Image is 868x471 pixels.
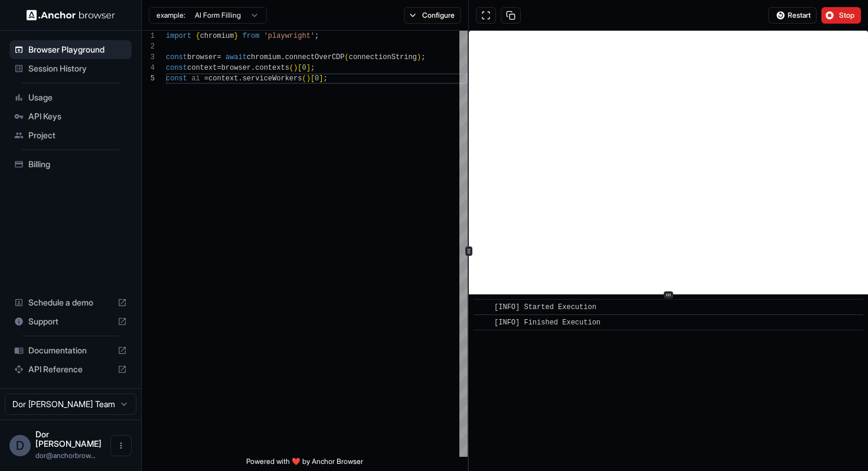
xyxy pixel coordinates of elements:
span: 0 [302,64,306,72]
span: . [280,53,285,61]
span: ( [302,74,306,83]
div: API Keys [9,107,132,126]
div: D [9,435,31,456]
span: const [166,53,187,61]
button: Configure [404,7,461,24]
span: connectionString [349,53,417,61]
span: const [166,64,187,72]
span: serviceWorkers [243,74,302,83]
span: Powered with ❤️ by Anchor Browser [246,457,363,471]
button: Copy session ID [501,7,521,24]
span: = [217,64,221,72]
span: . [251,64,255,72]
span: Stop [839,11,856,20]
div: 1 [142,31,155,41]
span: import [166,32,191,40]
span: ] [306,64,311,72]
span: ] [319,74,323,83]
span: Browser Playground [28,44,127,56]
div: 4 [142,63,155,73]
div: 3 [142,52,155,63]
span: Project [28,129,127,141]
span: Dor Dankner [35,429,102,449]
div: Browser Playground [9,40,132,59]
div: Session History [9,59,132,78]
div: Schedule a demo [9,293,132,312]
div: Support [9,312,132,331]
button: Open in full screen [476,7,496,24]
span: = [217,53,221,61]
span: API Keys [28,111,127,122]
img: Anchor Logo [27,9,115,21]
div: 5 [142,73,155,84]
span: Schedule a demo [28,297,113,308]
span: ; [315,32,319,40]
span: browser [187,53,217,61]
span: Support [28,316,113,327]
div: Billing [9,155,132,174]
span: 0 [315,74,319,83]
span: { [195,32,200,40]
div: Documentation [9,341,132,360]
span: } [234,32,238,40]
span: [ [311,74,315,83]
span: Restart [788,11,811,20]
span: [INFO] Started Execution [494,303,596,311]
span: ai [191,74,200,83]
span: await [226,53,247,61]
span: contexts [255,64,289,72]
span: Billing [28,158,127,170]
span: = [204,74,208,83]
span: ​ [479,317,485,329]
span: ( [345,53,349,61]
span: browser [221,64,251,72]
span: ) [417,53,421,61]
span: 'playwright' [264,32,315,40]
span: dor@anchorbrowser.io [35,451,96,460]
span: Session History [28,63,127,74]
span: API Reference [28,363,113,375]
span: [ [298,64,302,72]
div: 2 [142,41,155,52]
span: context [187,64,217,72]
span: example: [156,11,185,20]
button: Restart [768,7,817,24]
span: . [238,74,242,83]
button: Open menu [110,435,132,456]
span: Documentation [28,345,113,356]
span: ( [289,64,293,72]
span: from [243,32,260,40]
div: Project [9,126,132,145]
span: connectOverCDP [285,53,345,61]
span: ; [324,74,328,83]
div: Usage [9,88,132,107]
span: ) [306,74,311,83]
span: const [166,74,187,83]
button: Stop [821,7,861,24]
div: API Reference [9,360,132,379]
span: ; [311,64,315,72]
span: chromium [247,53,281,61]
span: Usage [28,92,127,103]
span: chromium [200,32,234,40]
span: ; [421,53,425,61]
span: ) [293,64,298,72]
span: ​ [479,301,485,313]
span: context [208,74,238,83]
span: [INFO] Finished Execution [494,319,601,327]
